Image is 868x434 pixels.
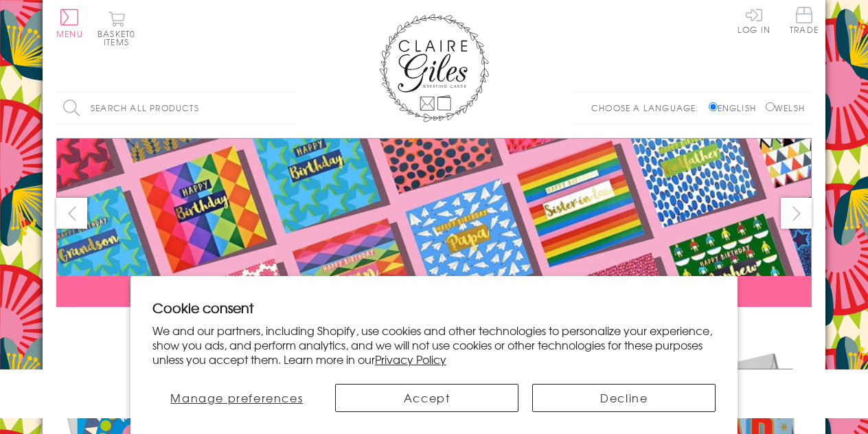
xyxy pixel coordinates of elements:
div: Carousel Pagination [56,317,812,339]
p: We and our partners, including Shopify, use cookies and other technologies to personalize your ex... [152,323,716,366]
input: Search [283,93,297,124]
label: English [709,102,763,114]
input: English [709,102,718,111]
button: Accept [335,384,518,412]
img: Claire Giles Greetings Cards [379,14,489,122]
input: Welsh [766,102,775,111]
span: Manage preferences [170,389,303,406]
a: Log In [738,7,770,34]
button: Menu [56,9,83,38]
span: Menu [56,27,83,40]
a: Privacy Policy [375,351,446,367]
button: Decline [532,384,716,412]
label: Welsh [766,102,805,114]
button: Basket0 items [98,11,135,46]
input: Search all products [56,93,297,124]
button: prev [56,198,87,229]
span: 0 items [104,27,135,48]
button: next [781,198,812,229]
p: Choose a language: [591,102,706,114]
span: Trade [790,7,819,34]
h2: Cookie consent [152,298,716,317]
a: Trade [790,7,819,36]
button: Manage preferences [152,384,321,412]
